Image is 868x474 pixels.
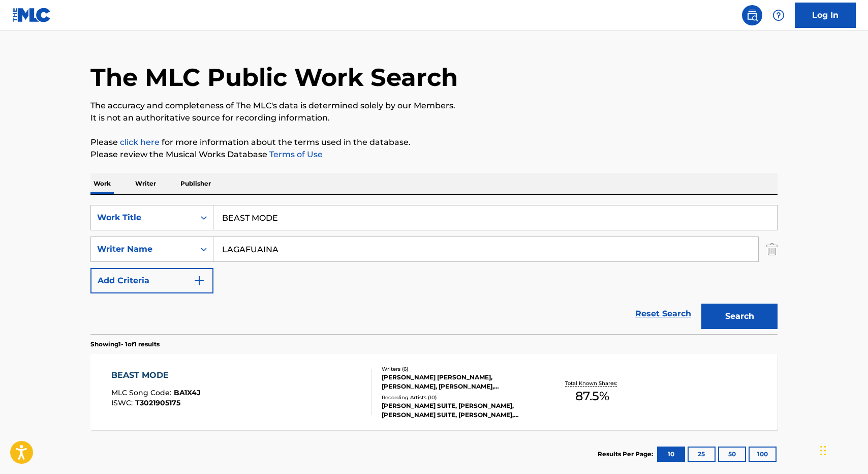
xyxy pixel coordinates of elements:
[795,3,856,28] a: Log In
[575,387,609,405] span: 87.5 %
[630,303,696,325] a: Reset Search
[90,205,778,334] form: Search Form
[382,365,535,373] div: Writers ( 6 )
[132,173,159,194] p: Writer
[177,173,214,194] p: Publisher
[135,398,180,407] span: T3021905175
[701,304,778,329] button: Search
[598,450,656,459] p: Results Per Page:
[90,268,213,293] button: Add Criteria
[90,149,778,161] p: Please review the Musical Works Database
[120,137,160,147] a: click here
[718,447,746,462] button: 50
[111,388,174,397] span: MLC Song Code :
[90,340,160,349] p: Showing 1 - 1 of 1 results
[565,379,619,387] p: Total Known Shares:
[772,9,785,21] img: help
[90,173,114,194] p: Work
[12,8,51,22] img: MLC Logo
[749,447,777,462] button: 100
[111,369,201,381] div: BEAST MODE
[267,150,323,159] a: Terms of Use
[382,373,535,391] div: [PERSON_NAME] [PERSON_NAME], [PERSON_NAME], [PERSON_NAME], [PERSON_NAME], [PERSON_NAME], [PERSON_...
[90,112,778,124] p: It is not an authoritative source for recording information.
[768,5,789,25] div: Help
[382,394,535,401] div: Recording Artists ( 10 )
[111,398,135,407] span: ISWC :
[90,354,778,430] a: BEAST MODEMLC Song Code:BA1X4JISWC:T3021905175Writers (6)[PERSON_NAME] [PERSON_NAME], [PERSON_NAM...
[746,9,758,21] img: search
[382,401,535,420] div: [PERSON_NAME] SUITE, [PERSON_NAME], [PERSON_NAME] SUITE, [PERSON_NAME], [PERSON_NAME]
[90,136,778,149] p: Please for more information about the terms used in the database.
[90,62,458,93] h1: The MLC Public Work Search
[90,100,778,112] p: The accuracy and completeness of The MLC's data is determined solely by our Members.
[193,275,205,287] img: 9d2ae6d4665cec9f34b9.svg
[742,5,762,25] a: Public Search
[817,425,868,474] iframe: Chat Widget
[97,212,189,224] div: Work Title
[820,435,826,466] div: Drag
[688,447,716,462] button: 25
[657,447,685,462] button: 10
[766,236,778,262] img: Delete Criterion
[174,388,201,397] span: BA1X4J
[97,243,189,255] div: Writer Name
